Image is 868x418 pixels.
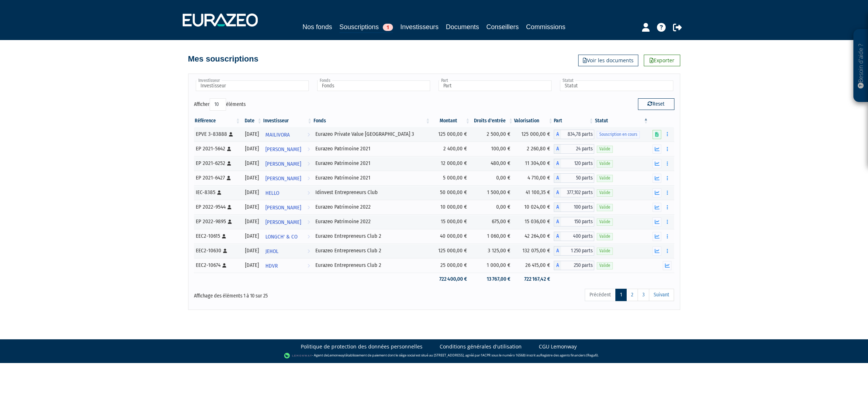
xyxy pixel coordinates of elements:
div: EP 2022-9544 [196,203,239,211]
div: EEC2-10674 [196,261,239,269]
th: Montant: activer pour trier la colonne par ordre croissant [431,115,471,127]
span: Valide [597,204,613,211]
span: Valide [597,175,613,182]
a: MAILIVORA [262,127,313,142]
div: [DATE] [244,189,260,196]
a: HELLO [262,185,313,200]
span: [PERSON_NAME] [265,201,301,214]
th: Investisseur: activer pour trier la colonne par ordre croissant [262,115,313,127]
a: LONGCH' & CO [262,229,313,244]
span: 250 parts [561,261,594,270]
a: Politique de protection des données personnelles [301,343,423,350]
th: Fonds: activer pour trier la colonne par ordre croissant [313,115,431,127]
span: 1 250 parts [561,246,594,256]
p: Besoin d'aide ? [857,33,865,99]
td: 2 500,00 € [471,127,514,142]
span: Valide [597,218,613,225]
div: A - Eurazeo Patrimoine 2022 [554,217,594,226]
i: [Français] Personne physique [223,249,227,253]
span: Valide [597,262,613,269]
a: Souscriptions1 [339,22,393,33]
span: A [554,144,561,154]
a: Conseillers [486,22,519,32]
a: 3 [638,289,649,301]
a: JEHOL [262,244,313,258]
th: Date: activer pour trier la colonne par ordre croissant [241,115,262,127]
td: 10 000,00 € [431,200,471,214]
div: Affichage des éléments 1 à 10 sur 25 [194,288,388,300]
span: [PERSON_NAME] [265,216,301,229]
span: 1 [383,24,393,31]
div: EEC2-10615 [196,232,239,240]
th: Valorisation: activer pour trier la colonne par ordre croissant [514,115,554,127]
span: 50 parts [561,173,594,183]
span: HDVR [265,259,278,273]
div: A - Idinvest Entrepreneurs Club [554,188,594,197]
th: Statut : activer pour trier la colonne par ordre d&eacute;croissant [594,115,649,127]
i: Voir l'investisseur [307,216,310,229]
a: Lemonway [328,353,345,358]
a: [PERSON_NAME] [262,214,313,229]
i: Voir l'investisseur [307,230,310,244]
span: 834,78 parts [561,130,594,139]
div: Eurazeo Patrimoine 2022 [315,203,428,211]
td: 10 024,00 € [514,200,554,214]
span: Valide [597,248,613,255]
td: 26 415,00 € [514,258,554,273]
th: Référence : activer pour trier la colonne par ordre croissant [194,115,241,127]
span: Souscription en cours [597,131,640,138]
span: 150 parts [561,217,594,226]
i: Voir l'investisseur [307,172,310,185]
span: A [554,217,561,226]
a: Exporter [644,55,680,66]
td: 125 000,00 € [514,127,554,142]
a: Documents [446,22,479,32]
th: Droits d'entrée: activer pour trier la colonne par ordre croissant [471,115,514,127]
div: [DATE] [244,261,260,269]
td: 3 125,00 € [471,244,514,258]
div: Eurazeo Patrimoine 2021 [315,174,428,182]
span: 377,102 parts [561,188,594,197]
td: 42 264,00 € [514,229,554,244]
a: [PERSON_NAME] [262,156,313,171]
div: A - Eurazeo Entrepreneurs Club 2 [554,246,594,256]
a: [PERSON_NAME] [262,142,313,156]
div: A - Eurazeo Entrepreneurs Club 2 [554,261,594,270]
td: 132 075,00 € [514,244,554,258]
i: [Français] Personne physique [227,147,231,151]
td: 50 000,00 € [431,185,471,200]
div: Eurazeo Entrepreneurs Club 2 [315,261,428,269]
i: Voir l'investisseur [307,245,310,258]
td: 1 060,00 € [471,229,514,244]
div: EP 2021-6427 [196,174,239,182]
img: 1732889491-logotype_eurazeo_blanc_rvb.png [183,13,258,27]
h4: Mes souscriptions [188,55,258,63]
a: Voir les documents [578,55,638,66]
td: 2 260,80 € [514,142,554,156]
a: HDVR [262,258,313,273]
td: 100,00 € [471,142,514,156]
div: EP 2021-6252 [196,159,239,167]
td: 675,00 € [471,214,514,229]
a: Conditions générales d'utilisation [440,343,522,350]
div: Eurazeo Entrepreneurs Club 2 [315,247,428,255]
span: 120 parts [561,159,594,168]
i: [Français] Personne physique [222,234,226,238]
span: 400 parts [561,232,594,241]
a: 1 [615,289,627,301]
td: 41 100,35 € [514,185,554,200]
div: Eurazeo Patrimoine 2022 [315,218,428,225]
div: [DATE] [244,174,260,182]
td: 15 036,00 € [514,214,554,229]
i: [Français] Personne physique [217,190,221,195]
div: [DATE] [244,247,260,255]
button: Reset [638,98,674,110]
div: [DATE] [244,218,260,225]
td: 1 000,00 € [471,258,514,273]
a: [PERSON_NAME] [262,200,313,214]
div: A - Eurazeo Patrimoine 2022 [554,202,594,212]
div: A - Eurazeo Private Value Europe 3 [554,130,594,139]
div: - Agent de (établissement de paiement dont le siège social est situé au [STREET_ADDRESS], agréé p... [7,352,861,359]
div: EP 2022-9895 [196,218,239,225]
span: A [554,130,561,139]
